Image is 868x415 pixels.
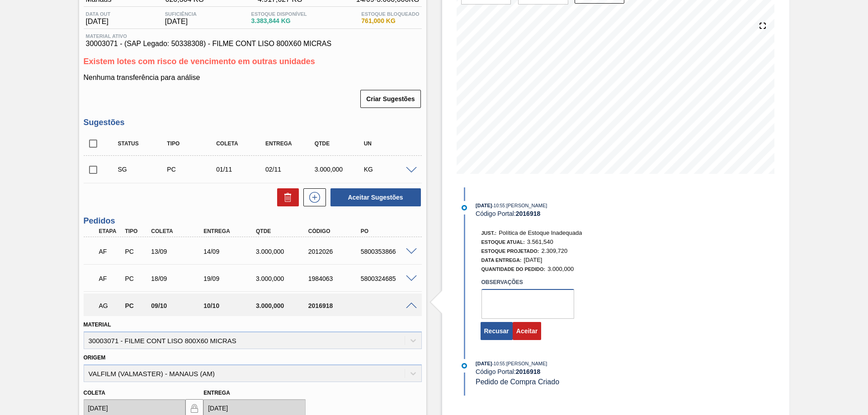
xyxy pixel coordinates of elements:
[476,378,559,386] span: Pedido de Compra Criado
[330,188,421,206] button: Aceitar Sugestões
[462,205,467,210] img: atual
[476,203,492,208] span: [DATE]
[149,228,208,234] div: Coleta
[97,242,124,261] div: Aguardando Faturamento
[263,140,318,147] div: Entrega
[86,40,420,48] span: 30003071 - (SAP Legado: 50338308) - FILME CONT LISO 800X60 MICRAS
[505,203,547,208] span: : [PERSON_NAME]
[359,228,417,234] div: PO
[492,361,505,366] span: - 10:55
[516,368,541,375] strong: 2016918
[201,302,260,309] div: 10/10/2025
[541,247,567,254] span: 2.309,720
[306,275,365,282] div: 1984063
[149,275,208,282] div: 18/09/2025
[359,275,417,282] div: 5800324685
[254,228,312,234] div: Qtde
[306,228,365,234] div: Código
[116,166,170,173] div: Sugestão Criada
[165,18,197,26] span: [DATE]
[547,266,574,272] span: 3.000,000
[254,248,312,255] div: 3.000,000
[116,140,170,147] div: Status
[86,11,111,17] span: Data out
[263,166,318,173] div: 02/11/2025
[201,228,260,234] div: Entrega
[97,269,124,289] div: Aguardando Faturamento
[97,228,124,234] div: Etapa
[481,276,574,289] label: Observações
[362,140,416,147] div: UN
[524,256,542,263] span: [DATE]
[123,228,150,234] div: Tipo
[203,390,230,396] label: Entrega
[254,275,312,282] div: 3.000,000
[476,210,690,217] div: Código Portal:
[361,89,421,109] div: Criar Sugestões
[481,248,539,254] span: Estoque Projetado:
[359,248,417,255] div: 5800353866
[326,187,422,207] div: Aceitar Sugestões
[251,18,307,24] span: 3.383,844 KG
[123,302,150,309] div: Pedido de Compra
[312,166,367,173] div: 3.000,000
[513,322,541,340] button: Aceitar
[499,229,582,236] span: Política de Estoque Inadequada
[214,140,269,147] div: Coleta
[273,188,299,206] div: Excluir Sugestões
[123,275,150,282] div: Pedido de Compra
[97,296,124,316] div: Aguardando Aprovação do Gestor
[481,257,522,263] span: Data Entrega:
[481,230,497,236] span: Just.:
[149,302,208,309] div: 09/10/2025
[99,302,122,309] p: AG
[84,216,422,226] h3: Pedidos
[361,11,419,17] span: Estoque Bloqueado
[476,361,492,366] span: [DATE]
[476,368,690,375] div: Código Portal:
[84,57,315,66] span: Existem lotes com risco de vencimento em outras unidades
[481,239,525,245] span: Estoque Atual:
[312,140,367,147] div: Qtde
[84,118,422,127] h3: Sugestões
[214,166,269,173] div: 01/11/2025
[99,248,122,255] p: AF
[360,90,420,108] button: Criar Sugestões
[201,248,260,255] div: 14/09/2025
[251,11,307,17] span: Estoque Disponível
[165,166,219,173] div: Pedido de Compra
[362,166,416,173] div: KG
[201,275,260,282] div: 19/09/2025
[99,275,122,282] p: AF
[123,248,150,255] div: Pedido de Compra
[462,363,467,368] img: atual
[149,248,208,255] div: 13/09/2025
[516,210,541,217] strong: 2016918
[165,11,197,17] span: Suficiência
[86,18,111,26] span: [DATE]
[299,188,326,206] div: Nova sugestão
[492,203,505,208] span: - 10:55
[361,18,419,24] span: 761,000 KG
[165,140,219,147] div: Tipo
[527,238,553,245] span: 3.561,540
[505,361,547,366] span: : [PERSON_NAME]
[84,74,422,82] p: Nenhuma transferência para análise
[84,354,106,361] label: Origem
[481,322,513,340] button: Recusar
[189,403,200,414] img: locked
[86,33,420,39] span: Material ativo
[84,322,111,328] label: Material
[254,302,312,309] div: 3.000,000
[481,266,546,272] span: Quantidade do Pedido:
[306,302,365,309] div: 2016918
[306,248,365,255] div: 2012026
[84,390,105,396] label: Coleta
